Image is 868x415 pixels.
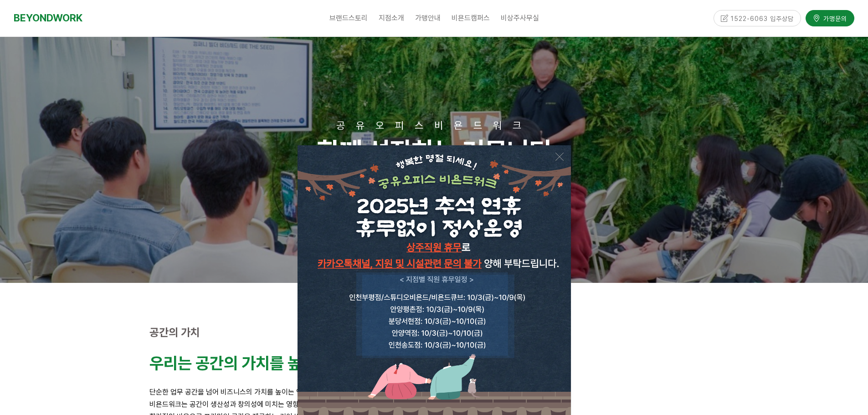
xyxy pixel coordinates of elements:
[415,14,441,22] span: 가맹안내
[149,386,719,398] p: 단순한 업무 공간을 넘어 비즈니스의 가치를 높이는 영감의 공간을 만듭니다.
[324,7,373,30] a: 브랜드스토리
[379,14,404,22] span: 지점소개
[495,7,544,30] a: 비상주사무실
[373,7,410,30] a: 지점소개
[329,14,368,22] span: 브랜드스토리
[410,7,446,30] a: 가맹안내
[452,14,490,22] span: 비욘드캠퍼스
[149,326,200,339] strong: 공간의 가치
[821,13,847,22] span: 가맹문의
[149,398,719,410] p: 비욘드워크는 공간이 생산성과 창의성에 미치는 영향을 잘 알고 있습니다.
[501,14,539,22] span: 비상주사무실
[149,354,348,373] strong: 우리는 공간의 가치를 높입니다.
[446,7,495,30] a: 비욘드캠퍼스
[14,10,82,26] a: BEYONDWORK
[806,10,854,26] a: 가맹문의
